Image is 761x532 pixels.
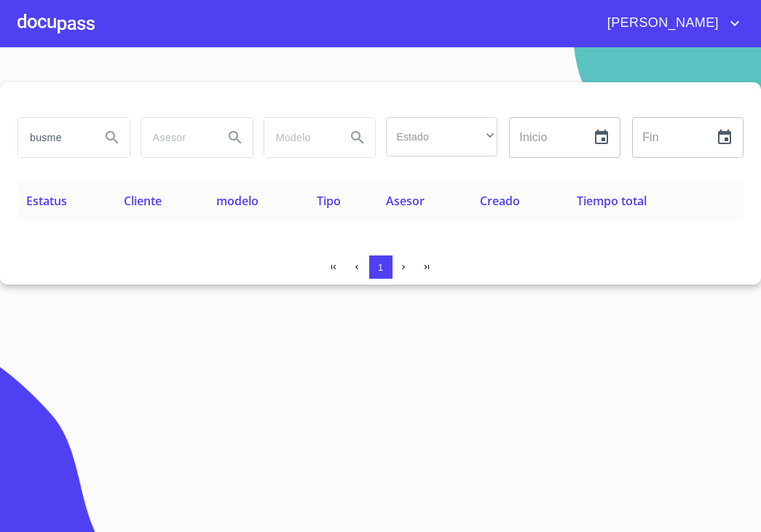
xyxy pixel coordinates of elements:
[340,120,375,155] button: Search
[596,12,726,35] span: [PERSON_NAME]
[141,118,212,157] input: search
[218,120,253,155] button: Search
[596,12,744,35] button: account of current user
[264,118,335,157] input: search
[480,193,520,209] span: Creado
[26,193,67,209] span: Estatus
[317,193,341,209] span: Tipo
[124,193,162,209] span: Cliente
[95,120,130,155] button: Search
[386,117,497,156] div: ​
[378,262,383,273] span: 1
[216,193,259,209] span: modelo
[369,255,393,279] button: 1
[18,118,89,157] input: search
[577,193,647,209] span: Tiempo total
[386,193,425,209] span: Asesor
